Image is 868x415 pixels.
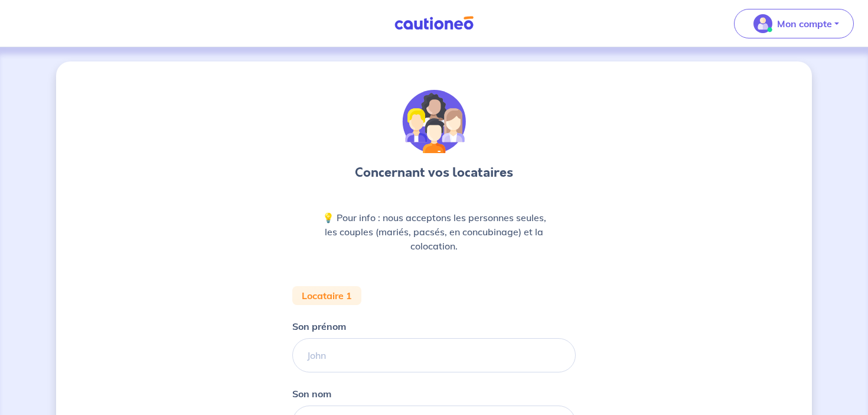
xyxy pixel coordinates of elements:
[734,9,854,38] button: illu_account_valid_menu.svgMon compte
[321,210,547,253] p: 💡 Pour info : nous acceptons les personnes seules, les couples (mariés, pacsés, en concubinage) e...
[292,286,361,305] div: Locataire 1
[292,387,331,401] p: Son nom
[292,319,346,333] p: Son prénom
[292,338,576,372] input: John
[777,17,832,31] p: Mon compte
[402,90,466,154] img: illu_tenants.svg
[355,163,513,182] h3: Concernant vos locataires
[753,14,772,33] img: illu_account_valid_menu.svg
[390,16,478,31] img: Cautioneo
